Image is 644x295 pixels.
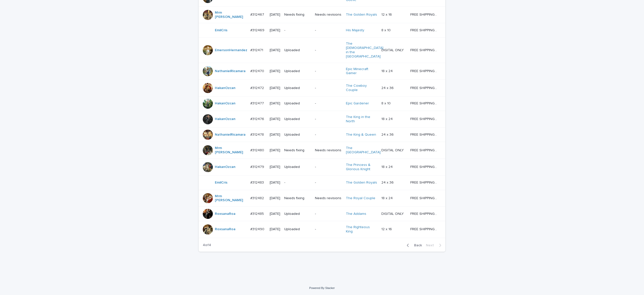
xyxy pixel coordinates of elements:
[199,175,445,190] tr: EmilCris #312483#312483 [DATE]--The Golden Royals 24 x 3624 x 36 FREE SHIPPING - preview in 1-2 b...
[284,69,311,73] p: Uploaded
[381,195,394,200] p: 18 x 24
[199,6,445,23] tr: Mrm [PERSON_NAME] #312467#312467 [DATE]Needs fixingNeeds revisionsThe Golden Royals 12 x 1612 x 1...
[215,69,246,73] a: NathanielRicamara
[346,13,377,17] a: The Golden Royals
[284,133,311,137] p: Uploaded
[199,142,445,159] tr: Mrm [PERSON_NAME] #312480#312480 [DATE]Needs fixingNeeds revisionsThe [GEOGRAPHIC_DATA] DIGITAL O...
[346,115,377,124] a: The King in the North
[270,227,280,231] p: [DATE]
[346,42,383,58] a: The [DEMOGRAPHIC_DATA] in the [GEOGRAPHIC_DATA]
[410,211,438,216] p: FREE SHIPPING - preview in 1-2 business days, after your approval delivery will take 5-10 b.d.
[250,47,264,52] p: #312471
[250,27,265,33] p: #312469
[250,132,265,137] p: #312478
[270,13,280,17] p: [DATE]
[381,147,405,153] p: DIGITAL ONLY
[309,286,335,289] a: Powered By Stacker
[215,146,246,155] a: Mrm [PERSON_NAME]
[410,68,438,73] p: FREE SHIPPING - preview in 1-2 business days, after your approval delivery will take 5-10 b.d.
[410,180,438,185] p: FREE SHIPPING - preview in 1-2 business days, after your approval delivery will take 5-10 b.d.
[284,165,311,169] p: Uploaded
[315,133,342,137] p: -
[346,28,364,33] a: His Majesty
[270,212,280,216] p: [DATE]
[250,211,265,216] p: #312485
[284,101,311,106] p: Uploaded
[410,27,438,33] p: FREE SHIPPING - preview in 1-2 business days, after your approval delivery will take 5-10 b.d.
[284,86,311,90] p: Uploaded
[199,221,445,238] tr: RoxsanaRoa #312490#312490 [DATE]Uploaded-The Righteous King 12 x 1612 x 16 FREE SHIPPING - previe...
[284,48,311,52] p: Uploaded
[410,164,438,169] p: FREE SHIPPING - preview in 1-2 business days, after your approval delivery will take 5-10 b.d.
[381,226,393,231] p: 12 x 16
[215,48,247,52] a: EmersonHernandez
[270,48,280,52] p: [DATE]
[199,128,445,142] tr: NathanielRicamara #312478#312478 [DATE]Uploaded-The King & Queen 24 x 3624 x 36 FREE SHIPPING - p...
[410,116,438,121] p: FREE SHIPPING - preview in 1-2 business days, after your approval delivery will take 5-10 b.d.
[250,195,265,200] p: #312482
[410,100,438,106] p: FREE SHIPPING - preview in 1-2 business days, after your approval delivery will take 5-10 b.d.
[215,227,235,231] a: RoxsanaRoa
[250,116,265,121] p: #312476
[215,181,227,185] a: EmilCris
[199,111,445,128] tr: HakanOzcan #312476#312476 [DATE]Uploaded-The King in the North 18 x 2418 x 24 FREE SHIPPING - pre...
[403,243,424,248] button: Back
[270,148,280,153] p: [DATE]
[315,196,342,200] p: Needs revisions
[250,180,265,185] p: #312483
[346,163,377,171] a: The Princess & Glorious Knight
[424,243,445,248] button: Next
[346,146,381,155] a: The [GEOGRAPHIC_DATA]
[215,11,246,19] a: Mrm [PERSON_NAME]
[270,117,280,121] p: [DATE]
[215,101,235,106] a: HakanOzcan
[315,101,342,106] p: -
[315,117,342,121] p: -
[315,148,342,153] p: Needs revisions
[315,69,342,73] p: -
[346,67,377,76] a: Epic Minecraft Gamer
[315,212,342,216] p: -
[284,13,311,17] p: Needs fixing
[250,68,265,73] p: #312470
[270,133,280,137] p: [DATE]
[284,196,311,200] p: Needs fixing
[270,101,280,106] p: [DATE]
[199,207,445,221] tr: RoxsanaRoa #312485#312485 [DATE]Uploaded-The Addams DIGITAL ONLYDIGITAL ONLY FREE SHIPPING - prev...
[315,28,342,33] p: -
[250,12,265,17] p: #312467
[270,28,280,33] p: [DATE]
[381,85,395,90] p: 24 x 36
[284,117,311,121] p: Uploaded
[199,23,445,38] tr: EmilCris #312469#312469 [DATE]--His Majesty 8 x 108 x 10 FREE SHIPPING - preview in 1-2 business ...
[410,147,438,153] p: FREE SHIPPING - preview in 1-2 business days, after your approval delivery will take 5-10 b.d.
[284,148,311,153] p: Needs fixing
[381,68,394,73] p: 18 x 24
[381,211,405,216] p: DIGITAL ONLY
[410,12,438,17] p: FREE SHIPPING - preview in 1-2 business days, after your approval delivery will take 5-10 b.d.
[381,47,405,52] p: DIGITAL ONLY
[284,181,311,185] p: -
[315,181,342,185] p: -
[270,181,280,185] p: [DATE]
[381,27,392,33] p: 8 x 10
[215,86,235,90] a: HakanOzcan
[410,195,438,200] p: FREE SHIPPING - preview in 1-2 business days, after your approval delivery will take 5-10 b.d.
[315,165,342,169] p: -
[346,212,366,216] a: The Addams
[315,13,342,17] p: Needs revisions
[250,164,265,169] p: #312479
[215,165,235,169] a: HakanOzcan
[346,181,377,185] a: The Golden Royals
[199,239,215,251] p: 4 of 4
[250,100,265,106] p: #312477
[381,132,395,137] p: 24 x 36
[410,132,438,137] p: FREE SHIPPING - preview in 1-2 business days, after your approval delivery will take 5-10 b.d.
[215,212,235,216] a: RoxsanaRoa
[215,117,235,121] a: HakanOzcan
[315,227,342,231] p: -
[346,225,377,234] a: The Righteous King
[270,165,280,169] p: [DATE]
[315,86,342,90] p: -
[381,100,392,106] p: 8 x 10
